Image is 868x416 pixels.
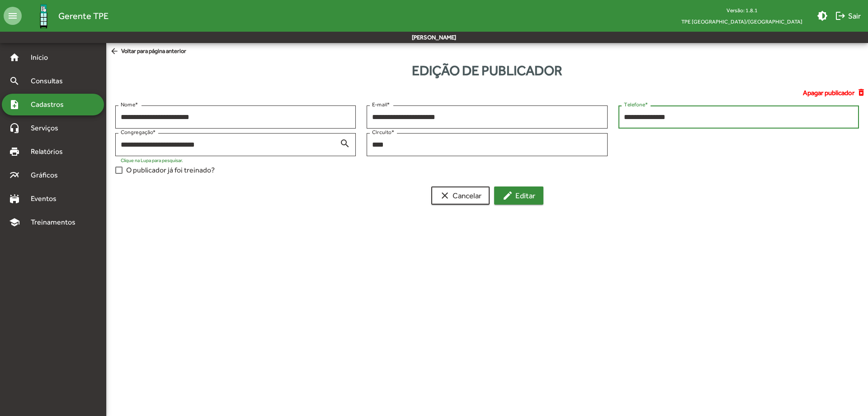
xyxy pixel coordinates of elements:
[857,88,868,98] mat-icon: delete_forever
[126,165,215,176] span: O publicador já foi treinado?
[502,190,513,201] mat-icon: edit
[9,170,20,181] mat-icon: multiline_chart
[9,193,20,204] mat-icon: stadium
[25,76,75,86] span: Consultas
[121,158,183,163] mat-hint: Clique na Lupa para pesquisar.
[431,186,490,205] button: Cancelar
[9,123,20,134] mat-icon: headset_mic
[9,52,20,63] mat-icon: home
[494,186,543,205] button: Editar
[9,76,20,86] mat-icon: search
[674,5,810,16] div: Versão: 1.8.1
[835,10,846,21] mat-icon: logout
[439,187,481,204] span: Cancelar
[25,99,75,110] span: Cadastros
[110,47,186,57] span: Voltar para página anterior
[25,217,86,228] span: Treinamentos
[803,88,854,98] span: Apagar publicador
[110,47,121,57] mat-icon: arrow_back
[835,8,861,24] span: Sair
[29,1,58,31] img: Logo
[25,123,71,134] span: Serviços
[9,99,20,110] mat-icon: note_add
[25,170,70,181] span: Gráficos
[674,16,810,27] span: TPE [GEOGRAPHIC_DATA]/[GEOGRAPHIC_DATA]
[106,60,868,81] div: Edição de publicador
[25,193,69,204] span: Eventos
[9,146,20,157] mat-icon: print
[4,7,22,25] mat-icon: menu
[340,138,350,148] mat-icon: search
[22,1,108,31] a: Gerente TPE
[439,190,450,201] mat-icon: clear
[58,9,108,23] span: Gerente TPE
[9,217,20,228] mat-icon: school
[502,187,535,204] span: Editar
[831,8,864,24] button: Sair
[25,52,61,63] span: Início
[25,146,75,157] span: Relatórios
[817,10,828,21] mat-icon: brightness_medium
